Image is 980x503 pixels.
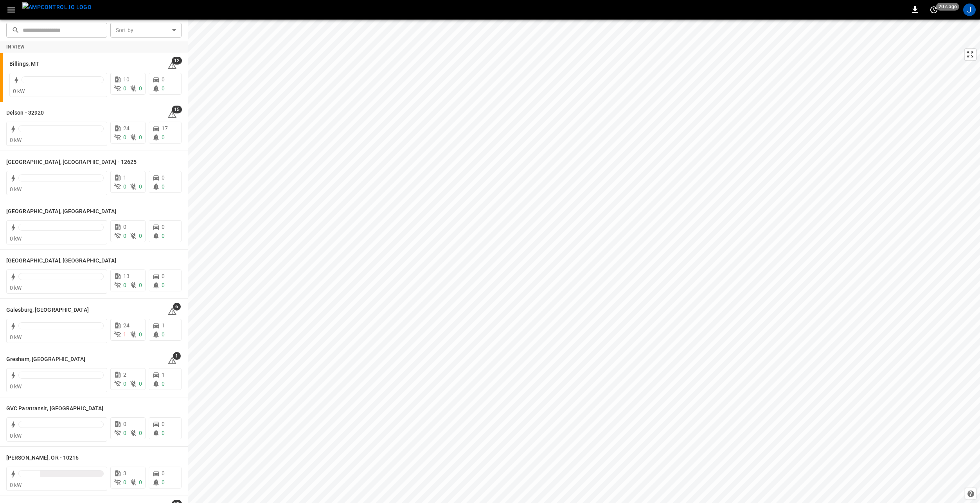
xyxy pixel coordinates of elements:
[162,421,165,427] span: 0
[10,482,22,488] span: 0 kW
[123,331,126,338] span: 1
[123,224,126,230] span: 0
[936,3,959,11] span: 20 s ago
[6,306,89,314] h6: Galesburg, IL
[10,186,22,192] span: 0 kW
[172,106,182,113] span: 15
[162,479,165,485] span: 0
[162,85,165,92] span: 0
[162,125,168,131] span: 17
[6,404,103,413] h6: GVC Paratransit, NY
[9,60,39,68] h6: Billings, MT
[123,125,129,131] span: 24
[139,233,142,239] span: 0
[123,421,126,427] span: 0
[162,282,165,288] span: 0
[10,137,22,143] span: 0 kW
[123,430,126,436] span: 0
[10,334,22,340] span: 0 kW
[123,381,126,387] span: 0
[123,372,126,378] span: 2
[123,233,126,239] span: 0
[162,470,165,476] span: 0
[123,183,126,190] span: 0
[139,479,142,485] span: 0
[6,207,117,216] h6: Edwardsville, IL
[162,331,165,338] span: 0
[139,183,142,190] span: 0
[172,57,182,65] span: 12
[139,134,142,140] span: 0
[928,4,940,16] button: set refresh interval
[162,134,165,140] span: 0
[10,235,22,242] span: 0 kW
[123,470,126,476] span: 3
[139,430,142,436] span: 0
[10,285,22,291] span: 0 kW
[123,134,126,140] span: 0
[6,44,25,50] strong: In View
[123,174,126,181] span: 1
[173,303,181,311] span: 6
[173,352,181,360] span: 1
[123,85,126,92] span: 0
[139,331,142,338] span: 0
[963,4,976,16] div: profile-icon
[10,383,22,390] span: 0 kW
[162,322,165,329] span: 1
[6,109,44,117] h6: Delson - 32920
[123,479,126,485] span: 0
[139,282,142,288] span: 0
[162,76,165,83] span: 0
[162,273,165,279] span: 0
[162,430,165,436] span: 0
[162,381,165,387] span: 0
[6,158,137,167] h6: East Orange, NJ - 12625
[162,233,165,239] span: 0
[162,174,165,181] span: 0
[162,224,165,230] span: 0
[139,381,142,387] span: 0
[10,433,22,439] span: 0 kW
[123,322,129,329] span: 24
[6,454,79,462] h6: Hubbard, OR - 10216
[6,257,117,265] h6: El Dorado Springs, MO
[13,88,25,94] span: 0 kW
[123,273,129,279] span: 13
[6,355,86,364] h6: Gresham, OR
[123,76,129,83] span: 10
[22,2,92,12] img: ampcontrol.io logo
[139,85,142,92] span: 0
[123,282,126,288] span: 0
[162,183,165,190] span: 0
[162,372,165,378] span: 1
[188,20,980,503] canvas: Map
